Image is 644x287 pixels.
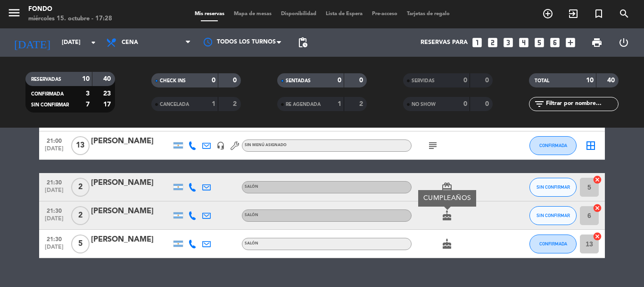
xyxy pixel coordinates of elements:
span: [DATE] [42,216,66,226]
strong: 0 [338,77,341,84]
strong: 0 [485,77,491,84]
strong: 1 [212,101,215,107]
span: Sin menú asignado [245,143,287,147]
strong: 3 [86,90,90,97]
div: miércoles 15. octubre - 17:28 [28,14,112,24]
i: subject [427,140,438,151]
span: Mis reservas [190,11,229,17]
i: looks_two [487,36,499,49]
span: 21:30 [42,205,66,216]
strong: 1 [338,101,341,107]
span: Lista de Espera [321,11,367,17]
i: border_all [585,140,596,151]
span: CONFIRMADA [539,143,567,148]
strong: 7 [86,101,90,108]
span: Tarjetas de regalo [402,11,454,17]
i: cancel [593,232,602,241]
div: Fondo [28,5,112,14]
i: headset_mic [216,141,225,150]
span: CANCELADA [160,102,189,107]
span: Disponibilidad [276,11,321,17]
span: SERVIDAS [412,78,435,83]
span: CHECK INS [160,78,186,83]
div: [PERSON_NAME] [91,205,171,217]
span: Pre-acceso [367,11,402,17]
div: CUMPLEAÑOS [418,190,476,207]
strong: 0 [463,101,467,107]
span: Reservas para [421,39,468,46]
span: SIN CONFIRMAR [31,103,69,107]
span: SENTADAS [286,78,311,83]
strong: 0 [485,101,491,107]
span: 5 [71,235,90,253]
span: NO SHOW [412,102,436,107]
span: [DATE] [42,146,66,157]
i: cake [441,238,453,250]
span: print [591,37,603,48]
div: [PERSON_NAME] [91,234,171,246]
span: SALÓN [245,242,258,245]
span: RE AGENDADA [286,102,321,107]
button: SIN CONFIRMAR [529,178,577,197]
span: pending_actions [297,37,308,48]
i: looks_4 [518,36,530,49]
span: CONFIRMADA [31,92,64,96]
strong: 0 [359,77,365,84]
i: menu [7,6,21,20]
span: 2 [71,206,90,225]
span: 21:00 [42,135,66,146]
i: exit_to_app [568,8,579,19]
i: looks_one [471,36,483,49]
strong: 40 [607,77,617,84]
i: turned_in_not [593,8,604,19]
input: Filtrar por nombre... [545,99,618,109]
i: card_giftcard [441,182,453,193]
span: [DATE] [42,187,66,198]
button: SIN CONFIRMAR [529,206,577,225]
div: [PERSON_NAME] [91,177,171,189]
strong: 0 [463,77,467,84]
strong: 0 [212,77,215,84]
div: LOG OUT [610,28,637,57]
i: add_circle_outline [542,8,553,19]
strong: 0 [233,77,239,84]
span: 21:30 [42,233,66,244]
i: looks_6 [549,36,561,49]
i: [DATE] [7,32,57,53]
button: CONFIRMADA [529,235,577,253]
span: 13 [71,136,90,155]
span: Cena [122,39,138,46]
span: TOTAL [535,78,549,83]
i: looks_5 [533,36,545,49]
strong: 23 [103,90,113,97]
span: 2 [71,178,90,197]
strong: 17 [103,101,113,108]
i: looks_3 [502,36,514,49]
button: menu [7,6,21,23]
i: arrow_drop_down [88,37,99,48]
strong: 2 [233,101,239,107]
span: SALÓN [245,213,258,217]
i: cancel [593,203,602,213]
strong: 40 [103,76,113,82]
span: RESERVADAS [31,77,61,82]
span: SALÓN [245,185,258,189]
i: add_box [564,36,577,49]
span: SIN CONFIRMAR [537,213,570,218]
strong: 10 [82,76,90,82]
span: SIN CONFIRMAR [537,184,570,190]
span: [DATE] [42,244,66,255]
span: CONFIRMADA [539,241,567,246]
span: 21:30 [42,176,66,187]
i: power_settings_new [618,37,629,48]
i: search [619,8,630,19]
div: [PERSON_NAME] [91,135,171,148]
strong: 2 [359,101,365,107]
i: filter_list [534,98,545,110]
i: cake [441,210,453,221]
button: CONFIRMADA [529,136,577,155]
i: cancel [593,175,602,184]
strong: 10 [586,77,594,84]
span: Mapa de mesas [229,11,276,17]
